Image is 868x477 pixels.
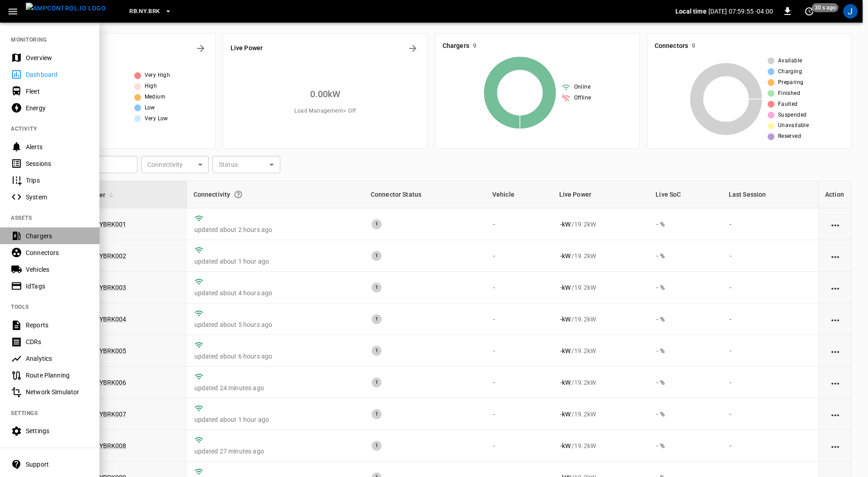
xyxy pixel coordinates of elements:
[129,6,160,17] span: RB.NY.BRK
[26,159,89,168] div: Sessions
[26,70,89,79] div: Dashboard
[708,7,773,16] p: [DATE] 07:59:55 -04:00
[26,282,89,291] div: IdTags
[26,248,89,257] div: Connectors
[26,426,89,435] div: Settings
[26,321,89,330] div: Reports
[26,87,89,96] div: Fleet
[26,53,89,62] div: Overview
[26,387,89,397] div: Network Simulator
[812,3,839,12] span: 30 s ago
[26,231,89,241] div: Chargers
[26,265,89,274] div: Vehicles
[26,193,89,202] div: System
[26,354,89,363] div: Analytics
[26,104,89,113] div: Energy
[26,371,89,380] div: Route Planning
[843,4,858,19] div: profile-icon
[26,337,89,346] div: CDRs
[26,460,89,469] div: Support
[802,4,816,19] button: set refresh interval
[675,7,707,16] p: Local time
[26,176,89,185] div: Trips
[26,3,106,14] img: ampcontrol.io logo
[26,142,89,151] div: Alerts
